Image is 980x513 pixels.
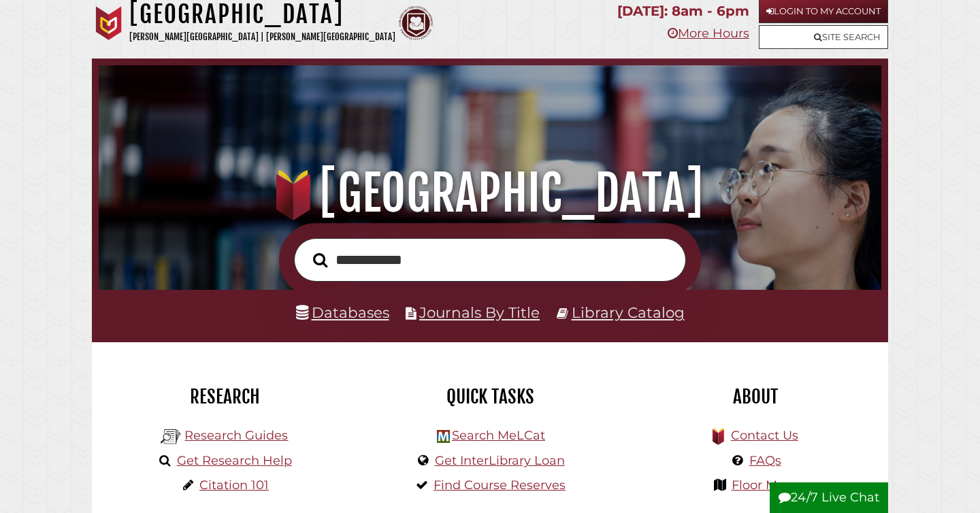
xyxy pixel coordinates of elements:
[759,25,888,49] a: Site Search
[367,385,612,408] h2: Quick Tasks
[749,453,781,468] a: FAQs
[114,163,867,223] h1: [GEOGRAPHIC_DATA]
[306,249,334,271] button: Search
[161,427,181,447] img: Hekman Library Logo
[437,430,450,443] img: Hekman Library Logo
[435,453,565,468] a: Get InterLibrary Loan
[731,428,798,443] a: Contact Us
[177,453,292,468] a: Get Research Help
[434,478,566,493] a: Find Course Reserves
[313,252,327,267] i: Search
[633,385,878,408] h2: About
[452,428,545,443] a: Search MeLCat
[296,303,389,321] a: Databases
[92,6,126,40] img: Calvin University
[102,385,347,408] h2: Research
[129,29,395,45] p: [PERSON_NAME][GEOGRAPHIC_DATA] | [PERSON_NAME][GEOGRAPHIC_DATA]
[419,303,540,321] a: Journals By Title
[732,478,799,493] a: Floor Maps
[668,26,749,41] a: More Hours
[184,428,288,443] a: Research Guides
[399,6,433,40] img: Calvin Theological Seminary
[199,478,269,493] a: Citation 101
[572,303,685,321] a: Library Catalog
